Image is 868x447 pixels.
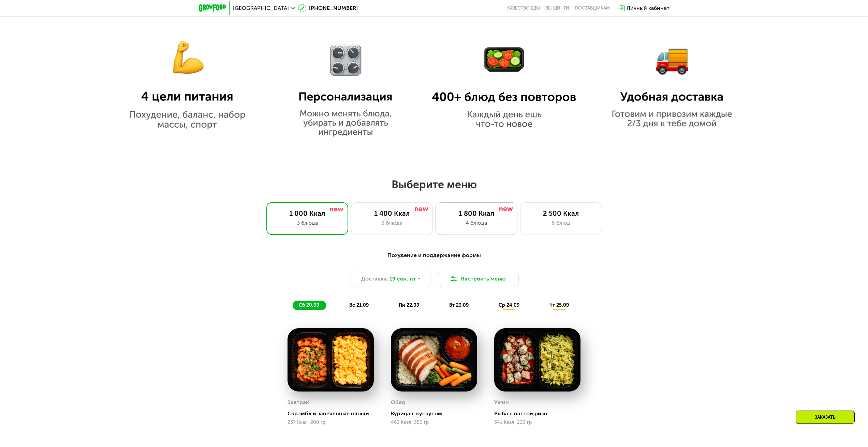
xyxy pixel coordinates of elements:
[494,410,586,417] div: Рыба с пастой ризо
[527,219,595,227] div: 6 блюд
[796,411,855,424] div: Заказать
[361,275,388,283] span: Доставка:
[358,209,426,218] div: 1 400 Ккал
[549,302,569,308] span: чт 25.09
[349,302,369,308] span: вс 21.09
[627,4,670,12] div: Личный кабинет
[399,302,419,308] span: пн 22.09
[575,5,610,11] div: поставщикам
[298,4,358,12] a: [PHONE_NUMBER]
[22,178,846,191] h2: Выберите меню
[358,219,426,227] div: 3 блюда
[507,5,540,11] a: Качество еды
[391,397,405,408] div: Обед
[288,420,374,425] div: 237 Ккал, 200 гр
[494,420,580,425] div: 341 Ккал, 230 гр
[391,410,483,417] div: Курица с кускусом
[443,209,510,218] div: 1 800 Ккал
[274,219,341,227] div: 3 блюда
[299,302,319,308] span: сб 20.09
[232,251,636,260] div: Похудение и поддержание формы
[499,302,519,308] span: ср 24.09
[437,271,519,287] button: Настроить меню
[233,5,289,11] span: [GEOGRAPHIC_DATA]
[288,410,379,417] div: Скрэмбл и запеченные овощи
[494,397,509,408] div: Ужин
[545,5,569,11] a: Вендинги
[443,219,510,227] div: 4 блюда
[449,302,469,308] span: вт 23.09
[391,420,477,425] div: 463 Ккал, 350 гр
[274,209,341,218] div: 1 000 Ккал
[389,275,416,283] span: 19 сен, пт
[527,209,595,218] div: 2 500 Ккал
[288,397,309,408] div: Завтрак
